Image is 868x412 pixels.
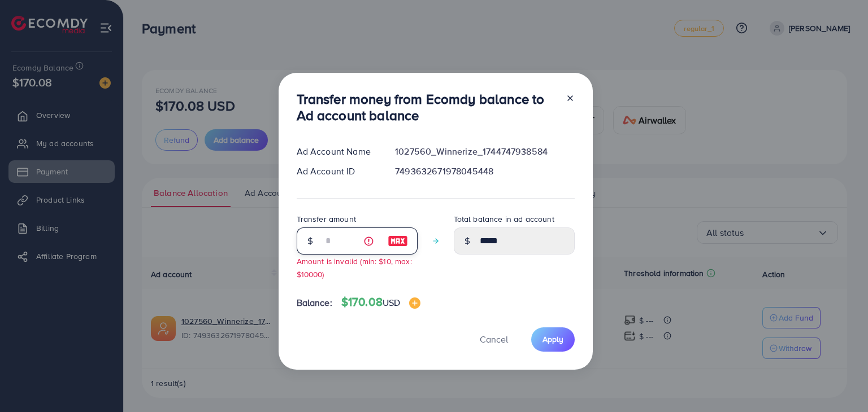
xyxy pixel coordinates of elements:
span: Balance: [297,296,332,309]
button: Apply [531,327,575,352]
small: Amount is invalid (min: $10, max: $10000) [297,256,412,279]
button: Cancel [466,327,522,352]
h3: Transfer money from Ecomdy balance to Ad account balance [297,91,557,124]
div: Ad Account ID [288,165,387,178]
div: 1027560_Winnerize_1744747938584 [386,145,583,158]
span: Apply [542,334,563,345]
img: image [409,297,420,309]
span: USD [383,296,400,309]
img: image [388,234,408,248]
label: Transfer amount [297,213,356,225]
label: Total balance in ad account [454,213,554,225]
div: 7493632671978045448 [386,165,583,178]
span: Cancel [480,333,508,345]
div: Ad Account Name [288,145,387,158]
h4: $170.08 [341,295,421,309]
